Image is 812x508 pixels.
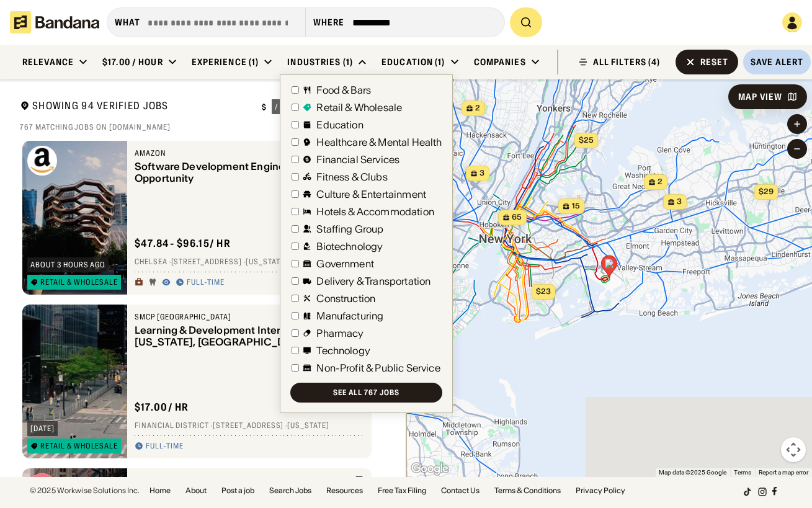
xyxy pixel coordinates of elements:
a: Post a job [221,487,254,494]
div: $17.00 / hour [102,56,163,68]
div: Food & Bars [316,85,371,95]
div: grid [20,139,386,478]
span: $23 [535,287,550,296]
div: Where [313,17,345,28]
div: Full-time [187,278,225,288]
div: Retail & Wholesale [316,102,402,112]
div: Showing 94 Verified Jobs [20,99,252,115]
div: See all 767 jobs [333,389,399,396]
a: Search Jobs [269,487,311,494]
div: Culture & Entertainment [316,189,426,199]
a: Privacy Policy [576,487,625,494]
a: About [185,487,207,494]
div: SMCP [GEOGRAPHIC_DATA] [135,312,352,322]
div: $ [262,102,267,112]
a: Resources [326,487,363,494]
div: Amazon [135,148,352,158]
div: Full-time [146,442,184,452]
span: 15 [571,201,579,212]
div: Chelsea · [STREET_ADDRESS] · [US_STATE] [135,257,364,267]
a: Terms (opens in new tab) [734,469,751,476]
div: $ 17.00 / hr [135,401,189,414]
span: 65 [512,212,522,223]
div: Staffing Group [316,224,383,234]
div: LOFT [135,476,352,486]
div: 767 matching jobs on [DOMAIN_NAME] [20,122,386,132]
div: $ 47.84 - $96.15 / hr [135,237,231,250]
div: Learning & Development Intern, [US_STATE], [GEOGRAPHIC_DATA] - 8074853002 [135,324,352,348]
a: Home [149,487,171,494]
div: [DATE] [30,425,55,432]
img: Bandana logotype [10,11,99,33]
div: Map View [738,92,782,101]
span: 2 [475,103,480,114]
a: Open this area in Google Maps (opens a new window) [409,461,450,477]
div: Experience (1) [192,56,259,68]
div: Delivery & Transportation [316,276,431,286]
img: Amazon logo [27,146,57,176]
div: Relevance [22,56,74,68]
div: / hr [275,103,290,110]
div: Hotels & Accommodation [316,207,434,216]
span: Map data ©2025 Google [659,469,726,476]
div: Fitness & Clubs [316,172,387,182]
a: Terms & Conditions [494,487,561,494]
div: © 2025 Workwise Solutions Inc. [30,487,140,494]
div: Education (1) [381,56,445,68]
div: Financial Services [316,154,399,164]
div: Pharmacy [316,328,364,338]
a: Contact Us [441,487,480,494]
div: Biotechnology [316,241,383,251]
div: Non-Profit & Public Service [316,363,440,373]
div: Technology [316,345,370,355]
div: Healthcare & Mental Health [316,137,442,147]
div: Industries (1) [287,56,353,68]
span: 2 [658,177,663,187]
div: Software Development Engineer, Veteran Opportunity [135,161,352,184]
div: Save Alert [751,56,803,68]
div: Financial District · [STREET_ADDRESS] · [US_STATE] [135,421,364,431]
a: Report a map error [759,469,808,476]
span: 3 [677,197,682,207]
div: Retail & Wholesale [40,442,118,450]
span: $25 [578,135,593,145]
div: Reset [700,58,729,66]
span: 3 [480,168,484,179]
div: Retail & Wholesale [40,279,118,286]
div: Construction [316,293,375,303]
div: Education [316,120,363,130]
div: Government [316,259,374,269]
button: Map camera controls [781,437,806,462]
div: what [115,17,140,28]
img: Google [409,461,450,477]
a: Free Tax Filing [378,487,426,494]
div: about 3 hours ago [30,261,105,269]
span: $29 [758,187,773,196]
div: Companies [474,56,526,68]
div: ALL FILTERS (4) [593,58,661,66]
img: LOFT logo [27,473,57,503]
div: Manufacturing [316,311,383,321]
